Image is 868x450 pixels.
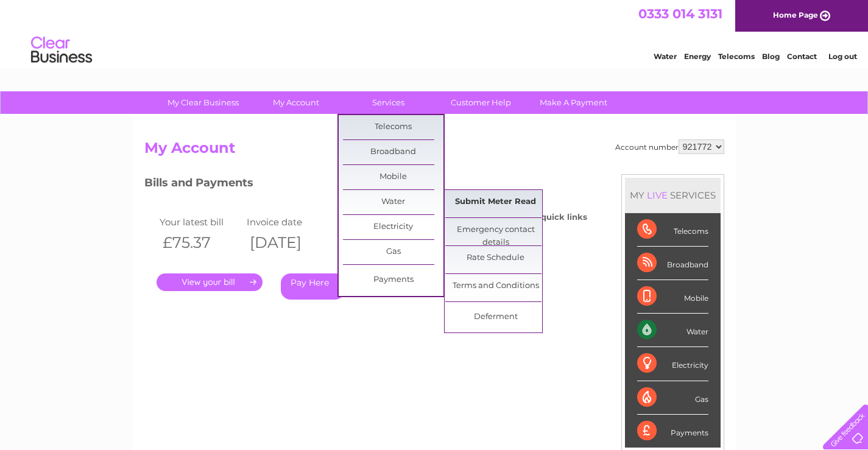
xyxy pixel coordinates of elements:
[637,280,708,314] div: Mobile
[343,240,443,264] a: Gas
[637,415,708,448] div: Payments
[523,91,624,114] a: Make A Payment
[637,247,708,280] div: Broadband
[637,347,708,381] div: Electricity
[343,165,443,189] a: Mobile
[343,115,443,139] a: Telecoms
[431,91,531,114] a: Customer Help
[343,140,443,164] a: Broadband
[828,52,857,61] a: Log out
[445,218,546,242] a: Emergency contact details
[637,314,708,347] div: Water
[638,6,722,21] a: 0333 014 3131
[684,52,711,61] a: Energy
[615,139,724,154] div: Account number
[654,52,677,61] a: Water
[625,178,721,213] div: MY SERVICES
[445,305,546,329] a: Deferment
[157,230,244,255] th: £75.37
[343,215,443,239] a: Electricity
[637,213,708,247] div: Telecoms
[281,273,345,300] a: Pay Here
[245,91,346,114] a: My Account
[762,52,780,61] a: Blog
[445,274,546,298] a: Terms and Conditions
[147,7,722,59] div: Clear Business is a trading name of Verastar Limited (registered in [GEOGRAPHIC_DATA] No. 3667643...
[144,139,724,163] h2: My Account
[30,32,93,69] img: logo.png
[637,381,708,415] div: Gas
[244,214,331,230] td: Invoice date
[445,190,546,214] a: Submit Meter Read
[718,52,755,61] a: Telecoms
[153,91,253,114] a: My Clear Business
[787,52,817,61] a: Contact
[157,214,244,230] td: Your latest bill
[144,174,587,195] h3: Bills and Payments
[445,246,546,270] a: Rate Schedule
[343,190,443,214] a: Water
[644,189,670,201] div: LIVE
[157,273,263,291] a: .
[244,230,331,255] th: [DATE]
[343,268,443,292] a: Payments
[338,91,439,114] a: Services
